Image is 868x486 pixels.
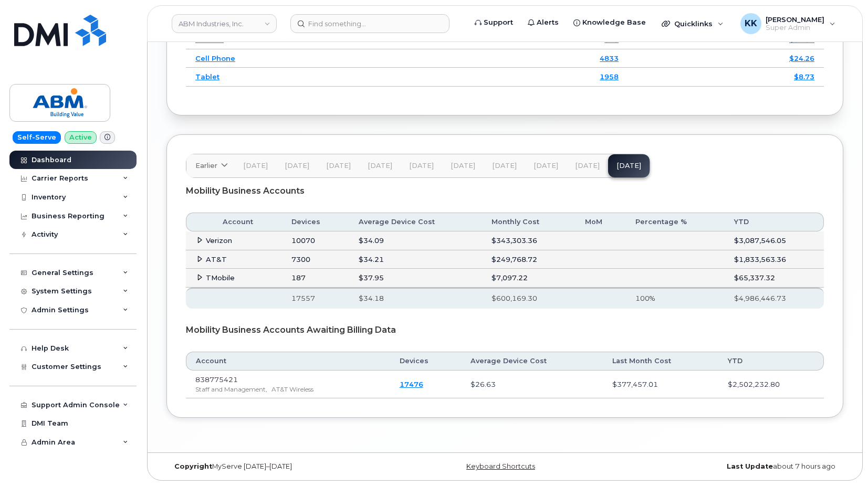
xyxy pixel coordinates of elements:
[794,72,814,81] a: $8.73
[195,385,267,393] span: Staff and Management,
[626,288,725,309] th: 100%
[285,162,309,170] span: [DATE]
[484,17,513,28] span: Support
[482,250,576,269] td: $249,768.72
[534,162,558,170] span: [DATE]
[186,178,824,204] div: Mobility Business Accounts
[349,213,482,231] th: Average Device Cost
[603,371,718,398] td: $377,457.01
[461,352,603,371] th: Average Device Cost
[718,371,824,398] td: $2,502,232.80
[466,462,535,470] a: Keyboard Shortcuts
[349,269,482,288] td: $37.95
[603,352,718,371] th: Last Month Cost
[733,13,843,34] div: Kristin Kammer-Grossman
[566,12,653,33] a: Knowledge Base
[206,273,235,282] span: TMobile
[282,213,349,231] th: Devices
[400,380,423,388] a: 17476
[206,236,232,245] span: Verizon
[576,213,626,231] th: MoM
[725,288,824,309] th: $4,986,446.73
[326,162,351,170] span: [DATE]
[349,288,482,309] th: $34.18
[482,213,576,231] th: Monthly Cost
[727,462,773,470] strong: Last Update
[718,352,824,371] th: YTD
[195,72,219,81] a: Tablet
[409,162,434,170] span: [DATE]
[725,250,824,269] td: $1,833,563.36
[271,385,313,393] span: AT&T Wireless
[390,352,461,371] th: Devices
[575,162,600,170] span: [DATE]
[467,12,520,33] a: Support
[492,162,517,170] span: [DATE]
[195,375,238,384] span: 838775421
[451,162,475,170] span: [DATE]
[290,14,449,33] input: Find something...
[654,13,731,34] div: Quicklinks
[766,15,824,24] span: [PERSON_NAME]
[349,250,482,269] td: $34.21
[626,213,725,231] th: Percentage %
[243,162,268,170] span: [DATE]
[745,17,757,30] span: KK
[461,371,603,398] td: $26.63
[349,231,482,250] td: $34.09
[174,462,212,470] strong: Copyright
[195,54,235,62] a: Cell Phone
[520,12,566,33] a: Alerts
[725,269,824,288] td: $65,337.32
[282,269,349,288] td: 187
[186,154,235,177] a: Earlier
[600,54,619,62] a: 4833
[166,462,392,471] div: MyServe [DATE]–[DATE]
[582,17,646,28] span: Knowledge Base
[282,288,349,309] th: 17557
[186,352,390,371] th: Account
[213,213,283,231] th: Account
[618,462,843,471] div: about 7 hours ago
[206,255,227,263] span: AT&T
[789,54,814,62] a: $24.26
[282,250,349,269] td: 7300
[725,213,824,231] th: YTD
[195,161,217,171] span: Earlier
[172,14,277,33] a: ABM Industries, Inc.
[482,269,576,288] td: $7,097.22
[368,162,392,170] span: [DATE]
[725,231,824,250] td: $3,087,546.05
[674,19,713,28] span: Quicklinks
[282,231,349,250] td: 10070
[766,24,824,32] span: Super Admin
[537,17,559,28] span: Alerts
[482,231,576,250] td: $343,303.36
[482,288,576,309] th: $600,169.30
[600,72,619,81] a: 1958
[186,317,824,343] div: Mobility Business Accounts Awaiting Billing Data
